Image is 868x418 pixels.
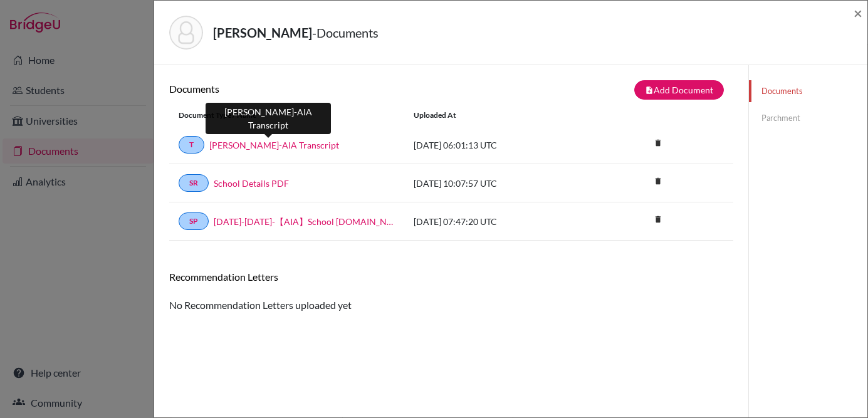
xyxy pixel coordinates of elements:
span: × [854,4,862,22]
div: Uploaded at [404,110,592,121]
h6: Documents [169,83,451,95]
div: [DATE] 06:01:13 UTC [404,138,592,152]
a: T [179,136,204,154]
i: delete [649,172,667,191]
a: [DATE]-[DATE]-【AIA】School [DOMAIN_NAME]_wide [214,215,395,228]
div: [DATE] 10:07:57 UTC [404,177,592,190]
a: delete [649,174,667,191]
a: delete [649,212,667,229]
div: No Recommendation Letters uploaded yet [169,271,733,313]
button: note_addAdd Document [634,80,724,100]
a: SP [179,212,209,230]
a: School Details PDF [214,177,289,190]
a: SR [179,174,209,192]
div: [DATE] 07:47:20 UTC [404,215,592,228]
i: delete [649,133,667,152]
a: delete [649,135,667,152]
div: Document Type / Name [169,110,404,121]
h6: Recommendation Letters [169,271,733,283]
button: Close [854,6,862,21]
i: note_add [645,86,654,95]
a: Documents [749,80,867,102]
span: - Documents [312,25,379,40]
a: [PERSON_NAME]-AIA Transcript [209,138,339,152]
i: delete [649,210,667,229]
div: [PERSON_NAME]-AIA Transcript [206,103,331,134]
strong: [PERSON_NAME] [213,25,312,40]
a: Parchment [749,107,867,129]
